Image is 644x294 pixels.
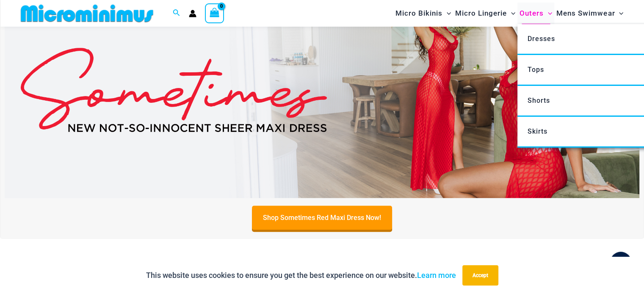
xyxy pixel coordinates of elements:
span: Outers [520,3,544,24]
button: Accept [462,265,498,286]
span: Mens Swimwear [556,3,615,24]
span: Menu Toggle [615,3,623,24]
a: Account icon link [189,10,196,17]
a: Micro LingerieMenu ToggleMenu Toggle [453,3,517,24]
a: Mens SwimwearMenu ToggleMenu Toggle [554,3,625,24]
span: Micro Bikinis [395,3,442,24]
span: Skirts [528,127,547,135]
p: This website uses cookies to ensure you get the best experience on our website. [146,269,456,282]
a: Learn more [417,271,456,280]
a: View Shopping Cart, empty [205,3,224,23]
nav: Site Navigation [392,1,627,25]
a: Search icon link [173,8,180,19]
span: Menu Toggle [442,3,451,24]
span: Shorts [528,96,550,104]
a: Micro BikinisMenu ToggleMenu Toggle [393,3,453,24]
img: MM SHOP LOGO FLAT [17,4,157,23]
a: OutersMenu ToggleMenu Toggle [517,3,554,24]
span: Tops [528,66,544,74]
span: Dresses [528,35,555,43]
span: Menu Toggle [507,3,515,24]
a: Shop Sometimes Red Maxi Dress Now! [252,206,392,230]
span: Micro Lingerie [455,3,507,24]
span: Menu Toggle [544,3,552,24]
